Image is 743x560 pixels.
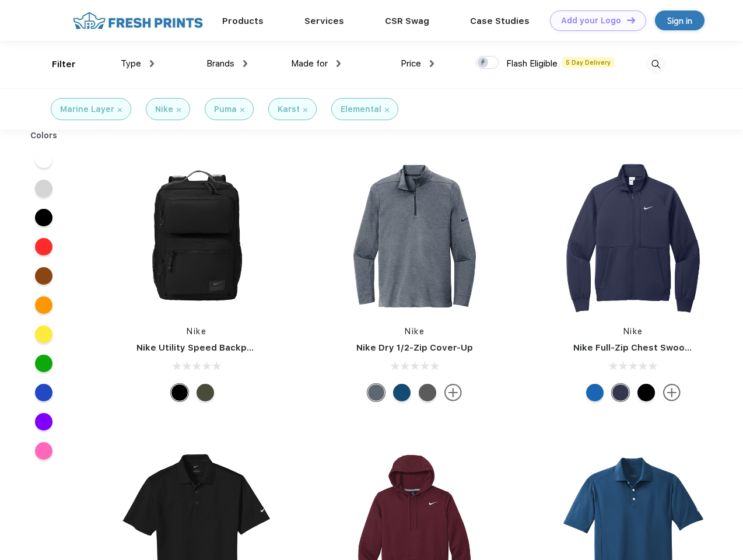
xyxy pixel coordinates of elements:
[22,129,66,142] div: Colors
[197,384,214,401] div: Cargo Khaki
[430,60,434,67] img: dropdown.png
[136,342,262,353] a: Nike Utility Speed Backpack
[303,108,307,112] img: filter_cancel.svg
[119,159,274,314] img: func=resize&h=266
[646,55,665,74] img: desktop_search.svg
[419,384,436,401] div: Black Heather
[663,384,681,401] img: more.svg
[337,159,492,314] img: func=resize&h=266
[393,384,411,401] div: Gym Blue
[177,108,181,112] img: filter_cancel.svg
[150,60,154,67] img: dropdown.png
[401,58,421,69] span: Price
[444,384,462,401] img: more.svg
[612,384,629,401] div: Midnight Navy
[240,108,244,112] img: filter_cancel.svg
[341,103,381,116] div: Elemental
[561,16,621,26] div: Add your Logo
[367,384,385,401] div: Navy Heather
[52,58,76,71] div: Filter
[573,342,728,353] a: Nike Full-Zip Chest Swoosh Jacket
[385,108,389,112] img: filter_cancel.svg
[214,103,237,116] div: Puma
[60,103,114,116] div: Marine Layer
[171,384,188,401] div: Black
[291,58,328,69] span: Made for
[222,16,264,26] a: Products
[637,384,655,401] div: Black
[304,16,344,26] a: Services
[506,58,558,69] span: Flash Eligible
[667,14,692,27] div: Sign in
[206,58,234,69] span: Brands
[556,159,711,314] img: func=resize&h=266
[623,327,643,336] a: Nike
[356,342,473,353] a: Nike Dry 1/2-Zip Cover-Up
[562,57,614,68] span: 5 Day Delivery
[337,60,341,67] img: dropdown.png
[155,103,173,116] div: Nike
[243,60,247,67] img: dropdown.png
[627,17,635,23] img: DT
[278,103,300,116] div: Karst
[655,10,705,30] a: Sign in
[586,384,604,401] div: Royal
[385,16,429,26] a: CSR Swag
[69,10,206,31] img: fo%20logo%202.webp
[118,108,122,112] img: filter_cancel.svg
[121,58,141,69] span: Type
[405,327,425,336] a: Nike
[187,327,206,336] a: Nike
